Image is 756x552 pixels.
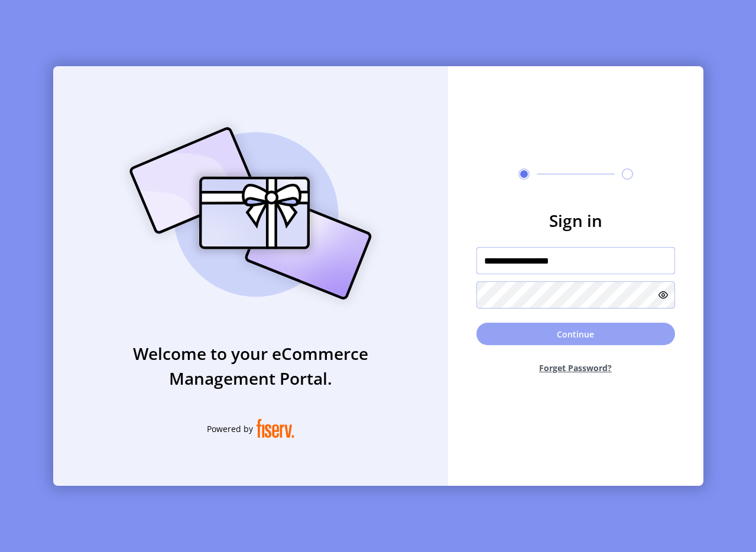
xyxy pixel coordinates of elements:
[112,114,390,313] img: card_Illustration.svg
[476,352,675,384] button: Forget Password?
[53,341,448,391] h3: Welcome to your eCommerce Management Portal.
[476,208,675,233] h3: Sign in
[476,323,675,345] button: Continue
[207,423,253,435] span: Powered by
